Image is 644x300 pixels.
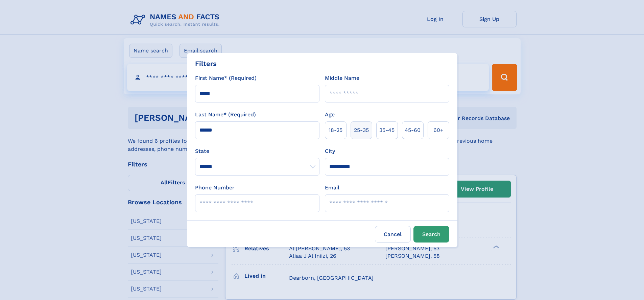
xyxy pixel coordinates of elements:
span: 35‑45 [379,126,395,134]
label: Email [325,184,339,192]
label: City [325,147,335,155]
label: State [195,147,319,155]
label: Age [325,111,335,119]
span: 45‑60 [405,126,421,134]
label: Last Name* (Required) [195,111,256,119]
span: 25‑35 [354,126,369,134]
label: Phone Number [195,184,235,192]
button: Search [413,226,449,243]
label: First Name* (Required) [195,74,257,82]
label: Middle Name [325,74,359,82]
span: 60+ [433,126,444,134]
span: 18‑25 [329,126,342,134]
label: Cancel [375,226,411,243]
div: Filters [195,59,217,69]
